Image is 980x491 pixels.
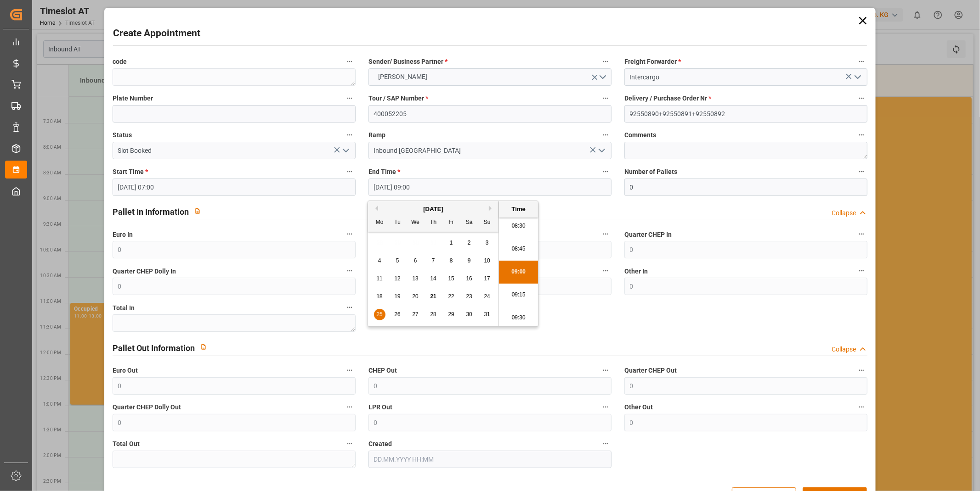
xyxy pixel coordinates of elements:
span: Sender/ Business Partner [368,57,448,67]
button: Sender/ Business Partner * [600,56,612,67]
button: CHEP In [600,228,612,240]
span: 1 [450,240,453,246]
div: Choose Friday, August 22nd, 2025 [446,291,457,302]
span: 11 [376,275,382,282]
button: LPR In [600,265,612,277]
div: Tu [392,217,403,229]
button: LPR Out [600,401,612,413]
button: Next Month [489,206,494,211]
button: open menu [368,68,612,86]
button: Created [600,438,612,450]
span: Quarter CHEP Out [624,366,677,375]
span: Tour / SAP Number [368,94,428,103]
span: Start Time [113,167,148,177]
input: DD.MM.YYYY HH:MM [368,451,612,468]
div: Fr [446,217,457,229]
h2: Create Appointment [113,26,200,41]
span: 27 [412,311,418,318]
button: Total In [344,301,356,313]
button: Euro Out [344,364,356,376]
span: 2 [468,240,471,246]
div: Choose Thursday, August 28th, 2025 [428,309,439,320]
span: Quarter CHEP In [624,230,672,240]
input: Select Freight Forwarder [624,68,867,86]
button: Quarter CHEP Dolly Out [344,401,356,413]
button: Plate Number [344,92,356,104]
div: Choose Friday, August 1st, 2025 [446,237,457,249]
span: 30 [466,311,472,318]
span: Other In [624,267,648,276]
span: Total In [113,303,135,313]
div: Time [501,205,536,214]
button: Status [344,129,356,141]
div: Choose Monday, August 4th, 2025 [374,255,385,267]
button: code [344,56,356,67]
span: Euro Out [113,366,138,375]
div: Collapse [832,345,856,354]
span: 17 [484,275,490,282]
span: 21 [430,293,436,300]
span: 28 [430,311,436,318]
span: Status [113,130,132,140]
span: 15 [448,275,454,282]
button: CHEP Out [600,364,612,376]
li: 09:15 [499,284,538,307]
span: 3 [486,240,489,246]
div: [DATE] [368,205,498,214]
div: Collapse [832,208,856,218]
span: Quarter CHEP Dolly In [113,267,176,276]
div: Choose Monday, August 18th, 2025 [374,291,385,302]
span: 19 [394,293,400,300]
span: Other Out [624,402,653,412]
div: Choose Saturday, August 23rd, 2025 [464,291,475,302]
span: 25 [376,311,382,318]
button: open menu [850,70,864,84]
div: Choose Tuesday, August 12th, 2025 [392,273,403,285]
span: CHEP Out [368,366,397,375]
div: Sa [464,217,475,229]
span: LPR Out [368,402,392,412]
button: Freight Forwarder * [855,56,867,67]
div: Th [428,217,439,229]
button: open menu [595,144,608,158]
div: Choose Saturday, August 30th, 2025 [464,309,475,320]
div: Choose Sunday, August 31st, 2025 [482,309,493,320]
div: Choose Sunday, August 24th, 2025 [482,291,493,302]
span: Plate Number [113,94,153,103]
div: month 2025-08 [371,234,496,324]
div: Choose Monday, August 25th, 2025 [374,309,385,320]
input: DD.MM.YYYY HH:MM [368,179,612,196]
span: code [113,57,127,67]
div: Choose Saturday, August 16th, 2025 [464,273,475,285]
button: Tour / SAP Number * [600,92,612,104]
div: Choose Thursday, August 14th, 2025 [428,273,439,285]
div: Choose Tuesday, August 19th, 2025 [392,291,403,302]
button: Delivery / Purchase Order Nr * [855,92,867,104]
span: Total Out [113,439,140,449]
div: Mo [374,217,385,229]
span: 20 [412,293,418,300]
button: Comments [855,129,867,141]
input: Type to search/select [113,142,356,159]
input: Type to search/select [368,142,612,159]
div: Choose Tuesday, August 5th, 2025 [392,255,403,267]
button: Number of Pallets [855,166,867,178]
div: Choose Wednesday, August 20th, 2025 [410,291,421,302]
span: 7 [432,257,435,264]
input: DD.MM.YYYY HH:MM [113,179,356,196]
span: 23 [466,293,472,300]
div: We [410,217,421,229]
span: 13 [412,275,418,282]
button: View description [189,202,206,220]
div: Choose Friday, August 15th, 2025 [446,273,457,285]
div: Choose Sunday, August 17th, 2025 [482,273,493,285]
button: Other In [855,265,867,277]
span: 9 [468,257,471,264]
button: Total Out [344,438,356,450]
li: 08:30 [499,215,538,238]
span: 14 [430,275,436,282]
div: Choose Saturday, August 2nd, 2025 [464,237,475,249]
div: Choose Wednesday, August 6th, 2025 [410,255,421,267]
li: 08:45 [499,238,538,261]
div: Su [482,217,493,229]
